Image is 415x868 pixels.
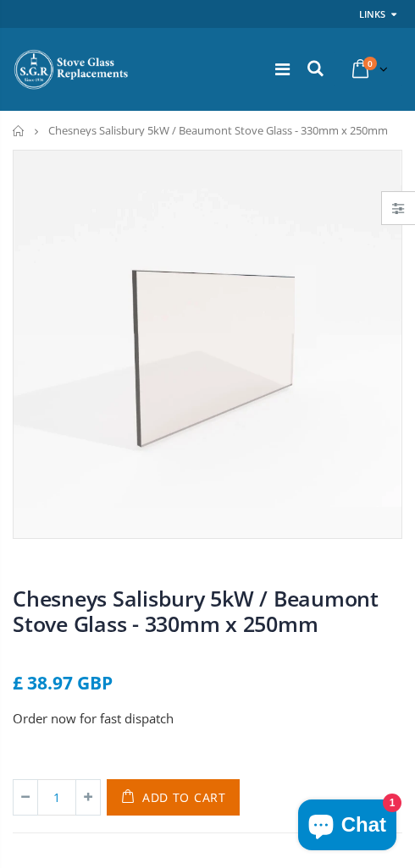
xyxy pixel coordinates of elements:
[363,57,377,70] span: 0
[275,58,290,80] a: Menu
[13,709,402,728] p: Order now for fast dispatch
[142,789,226,805] span: Add to Cart
[359,3,385,25] a: Links
[48,123,388,138] span: Chesneys Salisbury 5kW / Beaumont Stove Glass - 330mm x 250mm
[346,52,391,85] a: 0
[13,671,113,695] span: £ 38.97 GBP
[13,48,131,91] img: Stove Glass Replacement
[293,799,401,854] inbox-online-store-chat: Shopify online store chat
[107,779,240,816] button: Add to Cart
[14,151,401,538] img: verywiderectangularstoveglass_7984bf68-8b79-40f0-86aa-f1aa2c0e2f27_800x_crop_center.webp
[13,584,379,638] a: Chesneys Salisbury 5kW / Beaumont Stove Glass - 330mm x 250mm
[13,125,25,136] a: Home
